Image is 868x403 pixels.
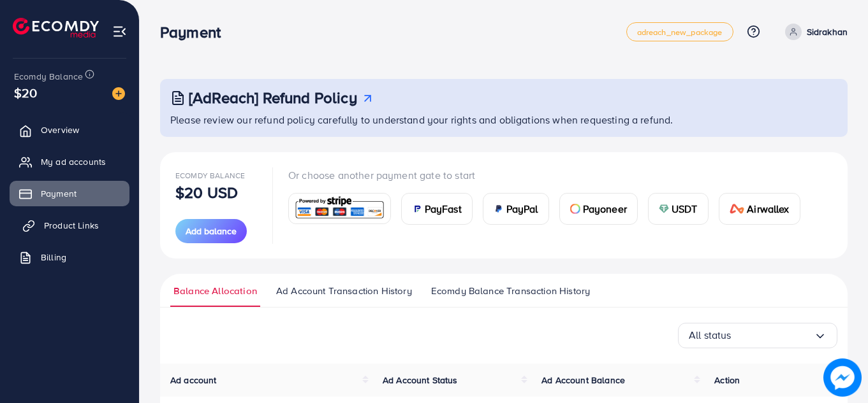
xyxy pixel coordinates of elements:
span: Payment [41,187,77,200]
span: $20 [14,83,37,102]
span: Overview [41,124,79,136]
img: card [570,204,580,214]
img: image [823,358,862,397]
a: card [288,193,391,224]
button: Add balance [175,219,247,243]
h3: Payment [160,23,231,41]
input: Search for option [732,325,814,345]
img: card [659,204,669,214]
p: Please review our refund policy carefully to understand your rights and obligations when requesti... [170,112,840,127]
span: Balance Allocation [173,284,257,298]
span: Ad Account Balance [541,374,625,386]
span: Add balance [186,225,237,237]
img: card [494,204,504,214]
span: Ad Account Transaction History [276,284,412,298]
span: Ecomdy Balance [14,70,83,83]
img: image [112,87,125,100]
span: USDT [672,201,698,216]
span: Ad Account Status [383,374,458,386]
span: My ad accounts [41,155,106,168]
span: Ecomdy Balance [175,170,245,181]
p: $20 USD [175,185,238,200]
span: PayPal [506,201,538,216]
p: Sidrakhan [807,24,848,39]
span: Ad account [170,374,217,386]
a: adreach_new_package [626,22,733,41]
a: My ad accounts [10,149,129,174]
span: All status [689,325,732,345]
span: PayFast [425,201,462,216]
p: Or choose another payment gate to start [288,167,811,183]
div: Search for option [678,323,837,348]
img: card [412,204,422,214]
img: card [730,204,745,214]
span: Payoneer [583,201,627,216]
a: Sidrakhan [780,24,848,40]
span: Airwallex [747,201,789,216]
a: Overview [10,117,129,143]
a: Billing [10,244,129,270]
a: cardPayoneer [559,193,638,225]
h3: [AdReach] Refund Policy [189,88,357,107]
a: Payment [10,181,129,206]
a: cardUSDT [648,193,709,225]
img: menu [112,24,127,39]
a: cardPayPal [483,193,549,225]
img: card [293,195,386,222]
a: cardAirwallex [719,193,800,225]
img: logo [13,18,99,38]
a: Product Links [10,213,129,238]
span: Product Links [44,219,99,232]
span: Ecomdy Balance Transaction History [431,284,590,298]
span: Action [714,374,740,386]
span: adreach_new_package [637,28,723,36]
span: Billing [41,251,66,264]
a: cardPayFast [401,193,473,225]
